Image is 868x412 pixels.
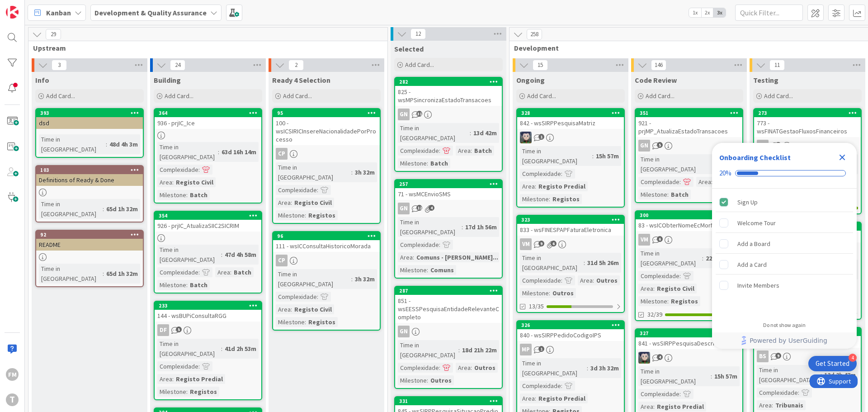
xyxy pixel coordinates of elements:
div: 364 [159,110,261,116]
span: : [305,317,306,327]
div: LS [517,132,624,143]
div: Time in [GEOGRAPHIC_DATA] [398,123,470,143]
span: 31 [416,111,422,117]
div: Time in [GEOGRAPHIC_DATA] [398,217,462,237]
div: CP [276,148,288,160]
div: 287851 - wsEESSPesquisaEntidadeRelevanteCompleto [395,287,502,323]
div: Registos [306,210,338,220]
div: Time in [GEOGRAPHIC_DATA] [398,340,458,360]
div: Batch [188,190,210,200]
div: Area [157,177,172,187]
span: 4 [657,354,663,360]
div: Area [456,363,471,373]
div: 841 - wsSIRPPesquisaDescricaoFicha [636,337,742,349]
div: 326840 - wsSIRPPedidoCodigoIPS [517,321,624,341]
div: 300 [636,211,742,219]
div: Area [215,267,230,277]
span: : [462,222,463,232]
div: 100 - wsICSIRICInsereNacionalidadePorProcesso [273,117,380,145]
span: 1 [538,346,544,352]
div: Milestone [520,288,549,298]
a: 30083 - wsICObterNomeEcMorNacVMTime in [GEOGRAPHIC_DATA]:22d 12h 9mComplexidade:Area:Registo Civi... [635,210,743,321]
div: Time in [GEOGRAPHIC_DATA] [276,269,351,289]
div: Registo Civil [174,177,216,187]
div: 233144 - wsBUPiConsultaRGG [155,302,261,322]
span: : [471,146,472,156]
div: 63d 16h 14m [219,147,259,157]
div: Milestone [276,210,305,220]
span: : [584,258,585,268]
div: CP [273,148,380,160]
span: : [103,269,104,279]
div: 282825 - wsMPSincronizaEstadoTransacoes [395,78,502,106]
span: : [439,363,440,373]
div: Outros [472,363,498,373]
div: Outros [594,275,620,285]
div: 393dsd [36,109,143,129]
a: 96111 - wsICConsultaHistoricoMoradaCPTime in [GEOGRAPHIC_DATA]:3h 32mComplexidade:Area:Registo Ci... [272,231,381,331]
div: 257 [399,181,502,187]
a: 354926 - prjIC_AtualizaSIIC2SICRIMTime in [GEOGRAPHIC_DATA]:47d 4h 58mComplexidade:Area:BatchMile... [154,211,262,294]
span: : [317,185,318,195]
div: CP [276,255,288,266]
div: Comuns [428,265,456,275]
div: 328842 - wsSIRPPesquisaMatriz [517,109,624,129]
div: Complexidade [398,363,439,373]
div: Comuns - [PERSON_NAME]... [414,252,500,262]
div: Time in [GEOGRAPHIC_DATA] [520,253,584,273]
div: Registos [306,317,338,327]
a: 351921 - prjMP_AtualizaEstadoTransacoesGNTime in [GEOGRAPHIC_DATA]:1h 14mComplexidade:Area:BatchM... [635,108,743,203]
div: 92 [36,231,143,239]
div: MP [520,344,532,355]
div: VM [520,238,532,250]
span: : [587,363,588,373]
div: 3h 32m [353,167,377,177]
div: Complexidade [157,267,198,277]
div: 83 - wsICObterNomeEcMorNac [636,219,742,231]
div: 773 - wsFINATGestaoFluxosFinanceiros [754,117,861,137]
div: Add a Card is incomplete. [716,255,853,275]
div: Area [520,181,535,191]
div: Area [398,252,413,262]
span: : [679,271,681,281]
span: Support [19,1,41,12]
span: : [186,190,188,200]
span: : [198,361,200,371]
span: : [702,253,703,263]
div: 95 [273,109,380,117]
span: : [439,240,440,250]
div: GN [398,203,410,214]
div: 921 - prjMP_AtualizaEstadoTransacoes [636,117,742,137]
div: 3h 32m [353,274,377,284]
div: 13d 42m [471,128,499,138]
div: Complexidade [157,165,198,175]
div: 95100 - wsICSIRICInsereNacionalidadePorProcesso [273,109,380,145]
div: 393 [36,109,143,117]
div: Time in [GEOGRAPHIC_DATA] [638,248,702,268]
a: 25771 - wsMCEnvioSMSGNTime in [GEOGRAPHIC_DATA]:17d 1h 56mComplexidade:Area:Comuns - [PERSON_NAME... [394,179,503,279]
span: 1 [775,142,781,148]
div: 287 [399,288,502,294]
div: 144 - wsBUPiConsultaRGG [155,310,261,322]
a: 287851 - wsEESSPesquisaEntidadeRelevanteCompletoGNTime in [GEOGRAPHIC_DATA]:18d 21h 22mComplexida... [394,286,503,389]
div: Complexidade [638,177,679,187]
div: Footer [712,332,857,349]
div: Registos [669,296,700,306]
div: Milestone [157,190,186,200]
span: 32/39 [647,310,662,319]
div: Complexidade [398,240,439,250]
a: 273773 - wsFINATGestaoFluxosFinanceirosSLTime in [GEOGRAPHIC_DATA]:2d 22h 23mComplexidade:Area:Ou... [753,108,862,214]
div: 351 [636,109,742,117]
span: : [198,165,200,175]
div: 825 - wsMPSincronizaEstadoTransacoes [395,86,502,106]
span: : [106,139,107,149]
div: Milestone [398,158,427,168]
span: : [221,250,222,260]
div: Time in [GEOGRAPHIC_DATA] [638,154,714,174]
div: 65d 1h 32m [104,204,140,214]
div: Area [638,284,653,294]
div: Complexidade [398,146,439,156]
div: 326 [521,322,624,328]
span: : [439,146,440,156]
div: 92README [36,231,143,251]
